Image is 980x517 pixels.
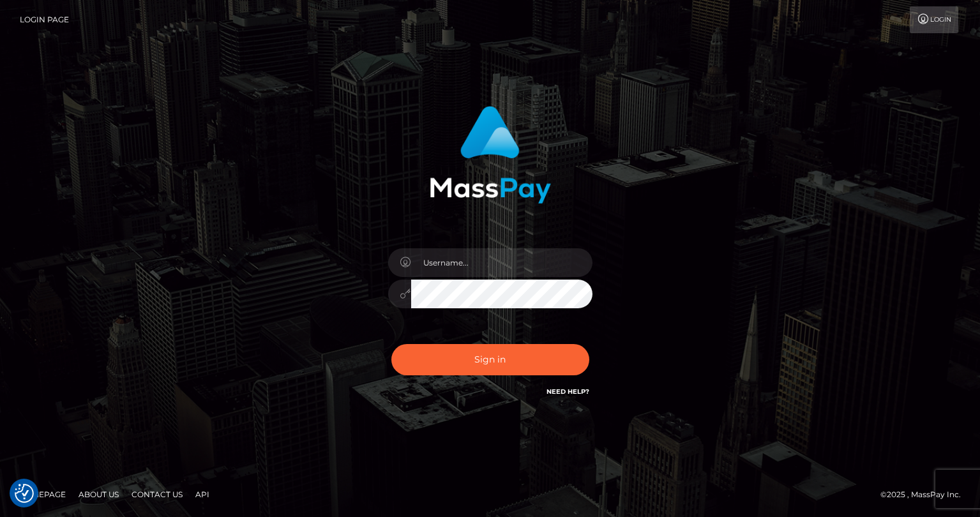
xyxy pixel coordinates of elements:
button: Consent Preferences [15,484,34,503]
button: Sign in [391,344,589,375]
a: Homepage [14,484,71,504]
div: © 2025 , MassPay Inc. [880,488,970,502]
a: Login Page [20,6,69,33]
img: MassPay Login [430,106,551,204]
input: Username... [411,248,592,277]
a: Need Help? [547,387,589,396]
img: Revisit consent button [15,484,34,503]
a: API [190,484,215,504]
a: Contact Us [126,484,188,504]
a: Login [910,6,958,33]
a: About Us [73,484,124,504]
